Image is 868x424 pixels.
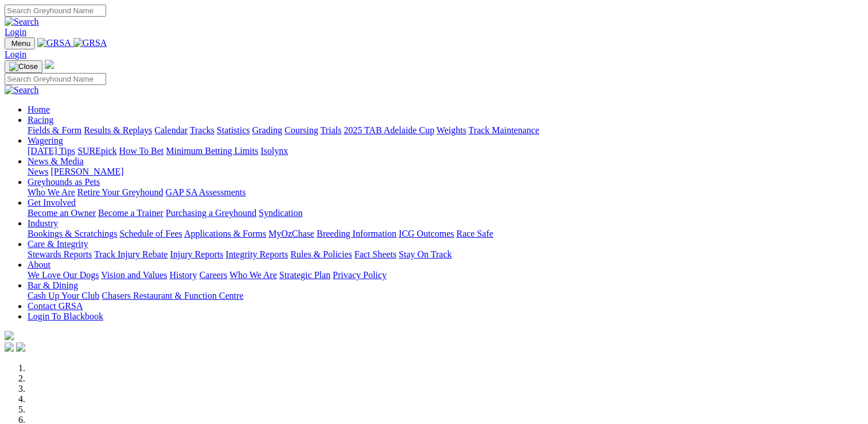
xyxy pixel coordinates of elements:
[260,146,288,156] a: Isolynx
[166,187,246,197] a: GAP SA Assessments
[166,146,258,156] a: Minimum Betting Limits
[28,187,863,198] div: Greyhounds as Pets
[5,342,14,352] img: facebook.svg
[28,115,53,125] a: Racing
[119,146,164,156] a: How To Bet
[166,208,256,218] a: Purchasing a Greyhound
[28,311,103,321] a: Login To Blackbook
[217,125,250,135] a: Statistics
[94,249,168,259] a: Track Injury Rebate
[190,125,215,135] a: Tracks
[28,229,863,239] div: Industry
[456,229,493,238] a: Race Safe
[28,105,50,114] a: Home
[399,229,454,238] a: ICG Outcomes
[268,229,314,238] a: MyOzChase
[28,208,863,218] div: Get Involved
[199,270,227,280] a: Careers
[469,125,539,135] a: Track Maintenance
[5,37,35,49] button: Toggle navigation
[229,270,277,280] a: Who We Are
[28,249,863,260] div: Care & Integrity
[28,125,863,136] div: Racing
[28,125,81,135] a: Fields & Form
[437,125,466,135] a: Weights
[84,125,152,135] a: Results & Replays
[225,249,288,259] a: Integrity Reports
[28,249,92,259] a: Stewards Reports
[101,270,167,280] a: Vision and Values
[355,249,396,259] a: Fact Sheets
[119,229,182,238] a: Schedule of Fees
[28,239,88,249] a: Care & Integrity
[259,208,302,218] a: Syndication
[28,280,78,290] a: Bar & Dining
[290,249,352,259] a: Rules & Policies
[5,85,39,95] img: Search
[169,270,197,280] a: History
[28,291,863,301] div: Bar & Dining
[16,342,25,352] img: twitter.svg
[28,291,99,300] a: Cash Up Your Club
[37,38,71,48] img: GRSA
[279,270,330,280] a: Strategic Plan
[28,146,75,156] a: [DATE] Tips
[5,17,39,27] img: Search
[5,27,26,37] a: Login
[5,331,14,340] img: logo-grsa-white.png
[9,62,38,71] img: Close
[154,125,188,135] a: Calendar
[184,229,266,238] a: Applications & Forms
[5,5,106,17] input: Search
[28,167,863,177] div: News & Media
[5,49,26,59] a: Login
[28,198,76,207] a: Get Involved
[28,208,96,218] a: Become an Owner
[77,146,116,156] a: SUREpick
[45,60,54,69] img: logo-grsa-white.png
[344,125,434,135] a: 2025 TAB Adelaide Cup
[28,187,75,197] a: Who We Are
[252,125,282,135] a: Grading
[28,146,863,156] div: Wagering
[28,270,863,280] div: About
[170,249,223,259] a: Injury Reports
[28,218,58,228] a: Industry
[28,167,48,176] a: News
[399,249,451,259] a: Stay On Track
[28,229,117,238] a: Bookings & Scratchings
[77,187,164,197] a: Retire Your Greyhound
[333,270,387,280] a: Privacy Policy
[28,136,63,145] a: Wagering
[5,60,42,73] button: Toggle navigation
[28,177,100,187] a: Greyhounds as Pets
[73,38,107,48] img: GRSA
[11,39,30,48] span: Menu
[50,167,123,176] a: [PERSON_NAME]
[28,260,50,269] a: About
[98,208,164,218] a: Become a Trainer
[5,73,106,85] input: Search
[317,229,396,238] a: Breeding Information
[285,125,318,135] a: Coursing
[320,125,341,135] a: Trials
[28,301,83,311] a: Contact GRSA
[28,270,99,280] a: We Love Our Dogs
[102,291,243,300] a: Chasers Restaurant & Function Centre
[28,156,84,166] a: News & Media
